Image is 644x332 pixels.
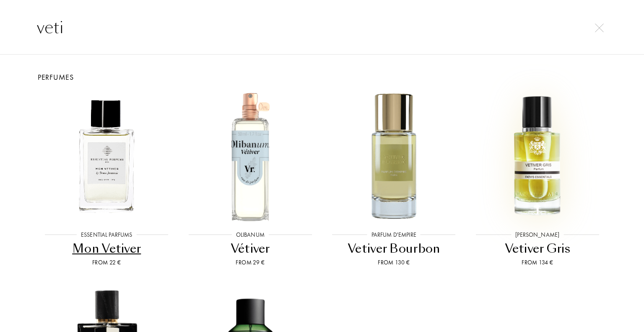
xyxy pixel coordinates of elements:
div: [PERSON_NAME] [511,230,563,239]
div: From 22 € [38,258,175,267]
a: VétiverOlibanumVétiverFrom 29 € [179,83,322,277]
img: Vétiver [186,92,315,221]
img: Vetiver Gris [473,92,602,221]
input: Search [20,15,624,40]
div: Perfumes [29,71,615,83]
div: Vétiver [182,241,319,257]
div: From 130 € [325,258,462,267]
div: Parfum d'Empire [367,230,421,239]
div: Vetiver Bourbon [325,241,462,257]
div: Essential Parfums [77,230,136,239]
div: From 134 € [469,258,606,267]
img: cross.svg [595,24,604,32]
a: Vetiver Gris[PERSON_NAME]Vetiver GrisFrom 134 € [466,83,610,277]
div: Olibanum [232,230,269,239]
a: Mon VetiverEssential ParfumsMon VetiverFrom 22 € [35,83,179,277]
div: From 29 € [182,258,319,267]
img: Mon Vetiver [42,92,171,221]
div: Vetiver Gris [469,241,606,257]
div: Mon Vetiver [38,241,175,257]
img: Vetiver Bourbon [329,92,458,221]
a: Vetiver BourbonParfum d'EmpireVetiver BourbonFrom 130 € [322,83,466,277]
